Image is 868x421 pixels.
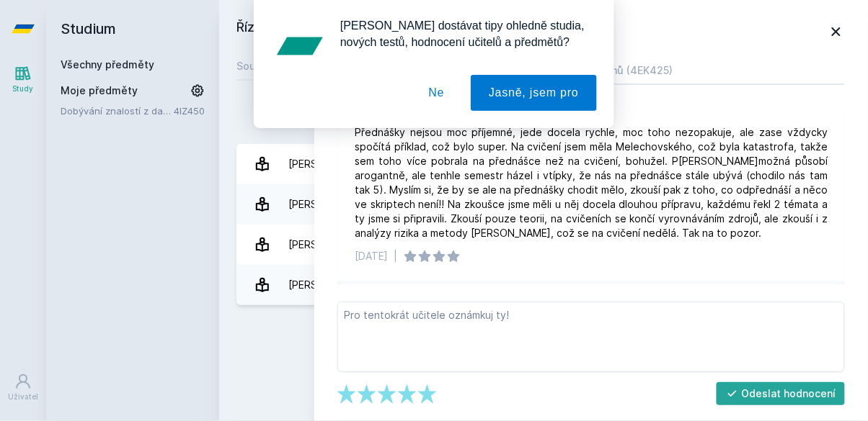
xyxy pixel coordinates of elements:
a: [PERSON_NAME] 4 hodnocení 3.0 [236,225,851,265]
div: [PERSON_NAME] dostávat tipy ohledně studia, nových testů, hodnocení učitelů a předmětů? [329,17,597,50]
a: Uživatel [3,366,43,409]
div: Přednášky nejsou moc příjemné, jede docela rychle, moc toho nezopakuje, ale zase vždycky spočítá ... [355,125,828,240]
img: notification icon [271,17,329,75]
div: [PERSON_NAME] [288,190,368,219]
div: [PERSON_NAME] [288,230,368,259]
div: | [394,249,397,263]
a: [PERSON_NAME] 2 hodnocení 5.0 [236,144,851,184]
button: Jasně, jsem pro [471,75,597,111]
a: [PERSON_NAME] 4 hodnocení 3.3 [236,184,851,225]
button: Ne [411,75,463,111]
div: Uživatel [8,391,38,402]
div: [PERSON_NAME] [288,150,368,178]
div: [DATE] [355,249,388,263]
div: [PERSON_NAME] [288,271,368,299]
a: [PERSON_NAME] 2 hodnocení 5.0 [236,265,851,305]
